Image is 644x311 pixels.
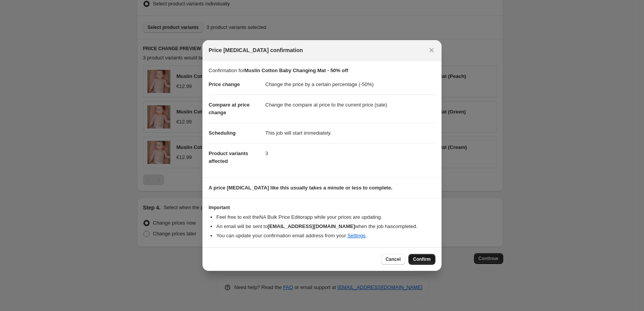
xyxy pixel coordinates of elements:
[265,95,435,115] dd: Change the compare at price to the current price (sale)
[216,213,435,221] li: Feel free to exit the NA Bulk Price Editor app while your prices are updating.
[209,185,393,191] b: A price [MEDICAL_DATA] like this usually takes a minute or less to complete.
[265,123,435,143] dd: This job will start immediately.
[381,254,405,265] button: Cancel
[408,254,435,265] button: Confirm
[209,130,236,136] span: Scheduling
[426,45,437,56] button: Close
[216,232,435,240] li: You can update your confirmation email address from your .
[244,68,348,73] b: Muslin Cotton Baby Changing Mat - 50% off
[216,223,435,230] li: An email will be sent to when the job has completed .
[265,74,435,95] dd: Change the price by a certain percentage (-50%)
[268,223,355,229] b: [EMAIL_ADDRESS][DOMAIN_NAME]
[265,143,435,164] dd: 3
[209,46,303,54] span: Price [MEDICAL_DATA] confirmation
[209,81,240,87] span: Price change
[209,102,250,115] span: Compare at price change
[386,256,401,262] span: Cancel
[413,256,431,262] span: Confirm
[209,205,435,211] h3: Important
[209,150,248,164] span: Product variants affected
[209,67,435,74] p: Confirmation for
[347,233,366,238] a: Settings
